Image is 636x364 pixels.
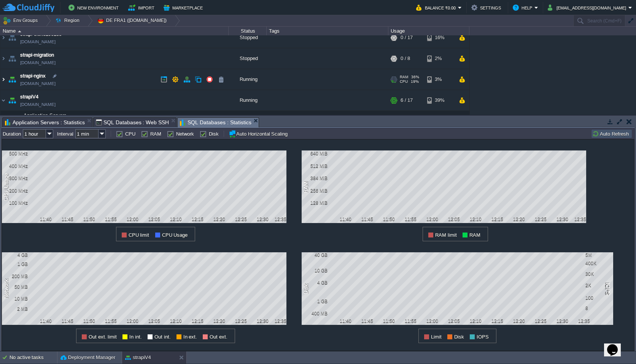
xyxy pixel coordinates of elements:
[180,118,251,127] span: SQL Databases : Statistics
[303,280,328,285] div: 4 GB
[531,318,550,324] div: 12:25
[267,217,286,222] div: 12:35
[3,296,28,301] div: 10 MB
[585,305,610,311] div: 8
[427,111,452,126] div: 70%
[0,48,6,69] img: AMDAwAAAACH5BAEAAAAALAAAAAABAAEAAAICRAEAOw==
[68,3,121,12] button: New Environment
[10,351,57,364] div: No active tasks
[585,261,610,266] div: 400K
[444,318,463,324] div: 12:05
[210,334,227,340] span: Out ext.
[389,27,469,35] div: Usage
[302,283,311,294] div: Disk
[37,318,56,324] div: 11:40
[229,69,267,90] div: Running
[435,232,457,238] span: RAM limit
[592,130,631,137] button: Auto Refresh
[229,90,267,111] div: Running
[154,334,171,340] span: Out int.
[509,217,528,222] div: 12:20
[166,318,185,324] div: 12:10
[20,93,38,101] span: strapiV4
[401,318,420,324] div: 11:55
[336,318,355,324] div: 11:40
[129,232,149,238] span: CPU limit
[574,318,593,324] div: 12:35
[80,217,99,222] div: 11:50
[0,27,6,48] img: AMDAwAAAACH5BAEAAAAALAAAAAABAAEAAAICRAEAOw==
[3,274,28,279] div: 200 MB
[267,318,286,324] div: 12:35
[1,27,228,35] div: Name
[10,111,21,126] img: AMDAwAAAACH5BAEAAAAALAAAAAABAAEAAAICRAEAOw==
[20,38,56,46] a: [DOMAIN_NAME]
[3,284,28,290] div: 50 MB
[3,176,28,181] div: 300 MHz
[162,232,188,238] span: CPU Usage
[176,131,194,137] label: Network
[303,176,328,181] div: 384 MiB
[604,334,628,356] iframe: chat widget
[303,163,328,169] div: 512 MiB
[18,30,21,32] img: AMDAwAAAACH5BAEAAAAALAAAAAABAAEAAAICRAEAOw==
[80,318,99,324] div: 11:50
[229,130,290,138] button: Auto Horizontal Scaling
[123,318,142,324] div: 12:00
[454,334,464,340] span: Disk
[7,48,17,69] img: AMDAwAAAACH5BAEAAAAALAAAAAABAAEAAAICRAEAOw==
[145,318,164,324] div: 12:05
[209,131,219,137] label: Disk
[477,334,489,340] span: IOPS
[400,75,408,79] span: RAM
[3,131,21,137] label: Duration
[411,75,419,79] span: 36%
[427,90,452,111] div: 39%
[210,217,229,222] div: 12:20
[7,90,17,111] img: AMDAwAAAACH5BAEAAAAALAAAAAABAAEAAAICRAEAOw==
[427,27,452,48] div: 16%
[553,217,572,222] div: 12:30
[20,101,56,108] a: [DOMAIN_NAME]
[97,15,169,26] button: DE FRA1 ([DOMAIN_NAME])
[60,354,115,361] button: Deployment Manager
[303,151,328,156] div: 640 MiB
[302,180,311,193] div: RAM
[210,318,229,324] div: 12:20
[5,118,85,127] span: Application Servers : Statistics
[150,131,161,137] label: RAM
[548,3,628,12] button: [EMAIL_ADDRESS][DOMAIN_NAME]
[123,217,142,222] div: 12:00
[20,80,56,87] a: [DOMAIN_NAME]
[3,15,40,26] button: Env Groups
[423,318,442,324] div: 12:00
[183,334,197,340] span: In ext.
[585,283,610,288] div: 2K
[585,271,610,277] div: 30K
[303,268,328,273] div: 10 GB
[0,69,6,90] img: AMDAwAAAACH5BAEAAAAALAAAAAABAAEAAAICRAEAOw==
[231,217,250,222] div: 12:25
[416,3,458,12] button: Balance ₹0.00
[2,172,11,202] div: CPU Usage
[553,318,572,324] div: 12:30
[23,112,68,118] a: Application Servers
[466,217,485,222] div: 12:10
[358,318,377,324] div: 11:45
[3,200,28,206] div: 100 MHz
[358,217,377,222] div: 11:45
[427,69,452,90] div: 3%
[585,252,610,258] div: 5M
[7,27,17,48] img: AMDAwAAAACH5BAEAAAAALAAAAAABAAEAAAICRAEAOw==
[55,15,82,26] button: Region
[401,27,413,48] div: 0 / 17
[231,318,250,324] div: 12:25
[0,90,6,111] img: AMDAwAAAACH5BAEAAAAALAAAAAABAAEAAAICRAEAOw==
[3,306,28,312] div: 2 MB
[585,295,610,301] div: 100
[531,217,550,222] div: 12:25
[427,48,452,69] div: 2%
[188,217,207,222] div: 12:15
[3,3,54,13] img: CloudJiffy
[471,3,503,12] button: Settings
